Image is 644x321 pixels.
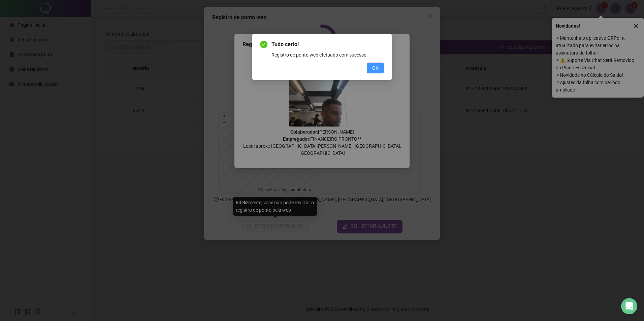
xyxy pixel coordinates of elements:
[372,64,379,72] span: OK
[621,298,637,314] div: Open Intercom Messenger
[271,51,384,59] div: Registro de ponto web efetuado com sucesso.
[271,40,384,48] span: Tudo certo!
[260,41,267,48] span: check-circle
[367,63,384,73] button: OK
